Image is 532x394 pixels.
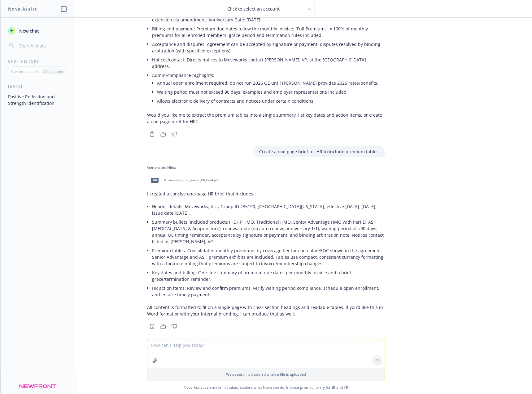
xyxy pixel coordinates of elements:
[147,190,385,197] p: I created a concise one-page HR brief that includes:
[8,6,37,12] h1: Nova Assist
[169,322,179,331] button: Thumbs down
[152,217,385,246] li: Summary bullets: Included products (HDHP HMO, Traditional HMO, Senior Advantage HMO with Part D, ...
[149,324,155,329] svg: Copy to clipboard
[222,3,315,15] button: Click to select an account
[3,381,529,394] span: Nova Assist can make mistakes. Explore what Nova can do: Browse prompt library for and
[259,148,379,155] p: Create a one page brief for HR to include premium tables
[152,246,385,268] li: Premium tables: Consolidated monthly premiums by coverage tier for each plan/EOC shown in the agr...
[152,24,385,40] li: Billing and payment: Premium due dates follow the monthly invoice; “Full Premiums” = 100% of mont...
[1,84,75,89] div: [DATE]
[152,55,385,71] li: Notices/contact: Directs notices to Moveworks contact [PERSON_NAME], VP, at the [GEOGRAPHIC_DATA]...
[6,92,70,108] button: Positive Reflection and Strength Identification
[1,59,75,64] div: Chat History
[152,202,385,217] li: Header details: Moveworks, Inc.; Group ID 235190; [GEOGRAPHIC_DATA][US_STATE]; effective [DATE]–[...
[18,41,67,50] input: Search chats
[152,284,385,299] li: HR action items: Review and confirm premiums, verify waiting period compliance, schedule open enr...
[6,25,70,36] button: New chat
[157,87,385,96] li: Waiting period must not exceed 90 days; examples and employer representations included.
[157,78,385,87] li: Annual open enrollment required; do not run 2026 OE until [PERSON_NAME] provides 2026 rates/benef...
[152,40,385,55] li: Acceptance and disputes: Agreement can be accepted by signature or payment; disputes resolved by ...
[147,172,220,188] div: pdfMoveworks_2025_Kaiser_HR_Brief.pdf
[43,69,64,74] p: All accounts
[169,130,179,138] button: Thumbs down
[151,372,381,377] p: Web search is disabled when a file is uploaded
[152,268,385,284] li: Key dates and billing: One-line summary of premium due dates per monthly invoice and a brief grac...
[11,69,39,74] p: Current account
[18,28,39,34] span: New chat
[149,131,155,137] svg: Copy to clipboard
[147,165,385,170] div: Generated Files:
[344,385,348,390] a: TR
[332,385,335,390] a: BI
[147,304,385,317] p: All content is formatted to fit on a single page with clear section headings and readable tables....
[147,112,385,125] p: Would you like me to extract the premium tables into a single summary, list key dates and action ...
[152,71,385,107] li: Admin/compliance highlights:
[227,6,280,12] span: Click to select an account
[164,178,219,182] span: Moveworks_2025_Kaiser_HR_Brief.pdf
[151,178,159,182] span: pdf
[157,96,385,105] li: Allows electronic delivery of contracts and notices under certain conditions.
